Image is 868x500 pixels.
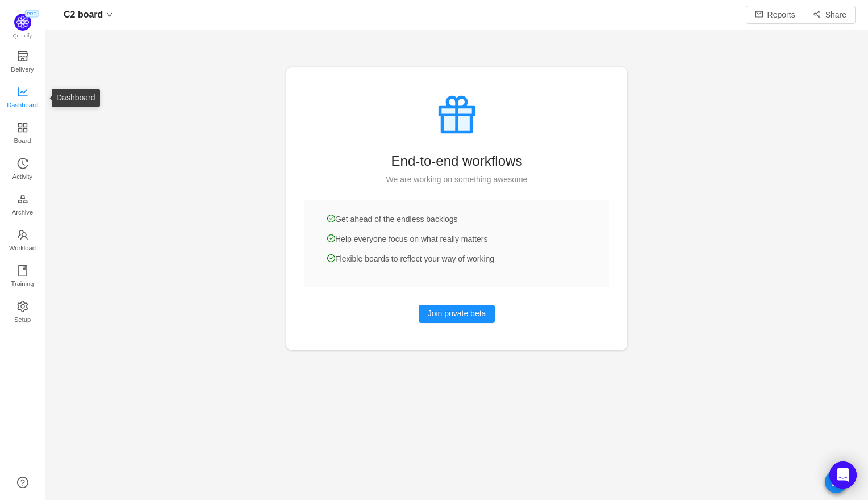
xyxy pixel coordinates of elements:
span: Delivery [11,58,34,81]
button: icon: calendar [825,470,848,493]
i: icon: line-chart [17,86,28,98]
i: icon: setting [17,301,28,312]
a: Board [17,123,28,145]
a: Training [17,266,28,288]
a: Archive [17,194,28,217]
a: Activity [17,158,28,181]
span: Activity [12,165,32,188]
i: icon: history [17,158,28,169]
span: C2 board [64,6,103,24]
a: Setup [17,301,28,324]
i: icon: shop [17,51,28,62]
button: icon: mailReports [746,6,804,24]
i: icon: team [17,229,28,241]
span: Archive [12,201,33,224]
button: Join private beta [419,305,495,323]
a: icon: question-circle [17,477,28,488]
i: icon: gold [17,194,28,205]
span: Setup [14,308,31,331]
i: icon: appstore [17,122,28,133]
a: Workload [17,230,28,253]
i: icon: down [106,11,113,18]
span: Board [14,129,31,152]
i: icon: book [17,265,28,276]
span: Quantify [13,33,32,39]
a: Delivery [17,51,28,74]
span: PRO [24,10,39,18]
div: Open Intercom Messenger [829,461,857,489]
span: Dashboard [7,94,38,116]
img: Quantify [14,14,31,31]
a: Dashboard [17,87,28,110]
button: icon: share-altShare [804,6,856,24]
span: Workload [9,237,36,259]
span: Training [11,272,34,295]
